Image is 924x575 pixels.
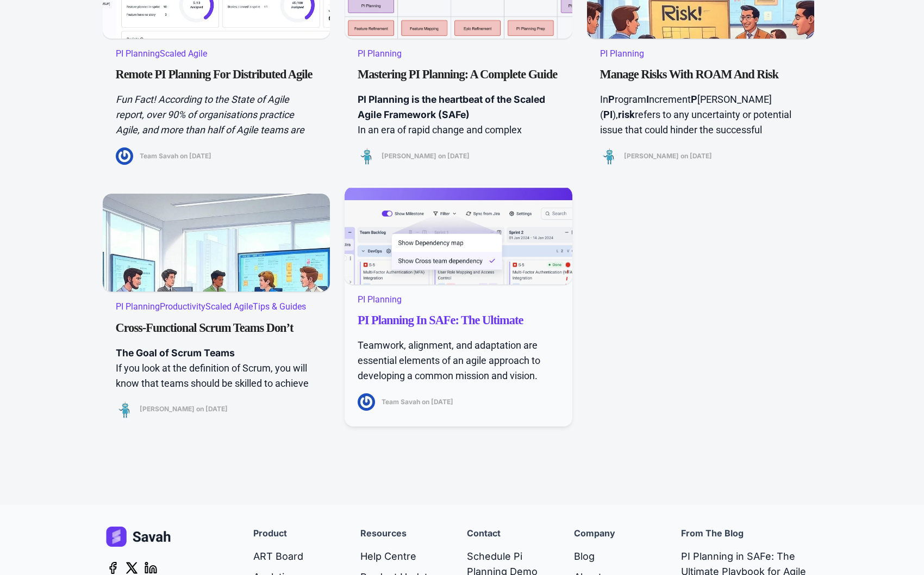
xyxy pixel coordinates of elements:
div: PI PlanningScaled Agile [116,47,317,59]
p: … [116,92,317,153]
div: [PERSON_NAME] on [DATE] [617,147,719,165]
div: Team Savah on [DATE] [375,393,460,411]
h4: Contact [467,527,501,541]
div: PI Planning [600,47,802,59]
h2: PI Planning is the heartbeat of the Scaled Agile Framework (SAFe) [358,92,559,122]
p: Teamwork, alignment, and adaptation are essential elements of an agile approach to developing a c... [358,338,559,399]
h4: Product [253,527,287,541]
a: Manage Risks with ROAM and Risk Matrix in PI Planning [600,63,802,82]
strong: PI [603,109,613,120]
strong: P [691,94,697,105]
p: In an era of rapid change and complex systems, scaling Agile practices across large organizations... [358,122,559,168]
h4: Resources [360,527,407,541]
em: Fun Fact! According to the State of Agile report, over 90% of organisations practice Agile, and m... [116,94,304,151]
strong: I [646,94,649,105]
div: Team Savah on [DATE] [133,147,218,165]
a: Blog [574,546,630,567]
a: Remote PI Planning for distributed agile teams [116,63,317,82]
a: Help Centre [360,546,439,567]
h4: From the Blog [681,527,744,541]
p: In rogram ncrement [PERSON_NAME] ( ), refers to any uncertainty or potential issue that could hin... [600,92,802,168]
p: If you look at the definition of Scrum, you will know that teams should be skilled to achieve the... [116,361,317,422]
div: [PERSON_NAME] on [DATE] [375,147,476,165]
div: [PERSON_NAME] on [DATE] [133,400,234,418]
strong: P [608,94,615,105]
div: PI PlanningProductivityScaled AgileTips & Guides [116,300,317,312]
strong: risk [618,109,635,120]
a: ART Board [253,546,323,567]
div: PI Planning [358,293,559,305]
h2: The Goal of Scrum Teams [116,345,317,361]
a: Mastering PI Planning: A Complete Guide for Agile Release Trains, Product Owners, RTEs, and Progr... [358,63,559,82]
a: PI Planning in SAFe: The Ultimate Playbook for Agile Teams [358,308,559,328]
h4: company [574,527,615,541]
a: Cross-functional Scrum Teams Don’t Need Every Skill [116,316,317,336]
iframe: Chat Widget [870,523,924,575]
div: PI Planning [358,47,559,59]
